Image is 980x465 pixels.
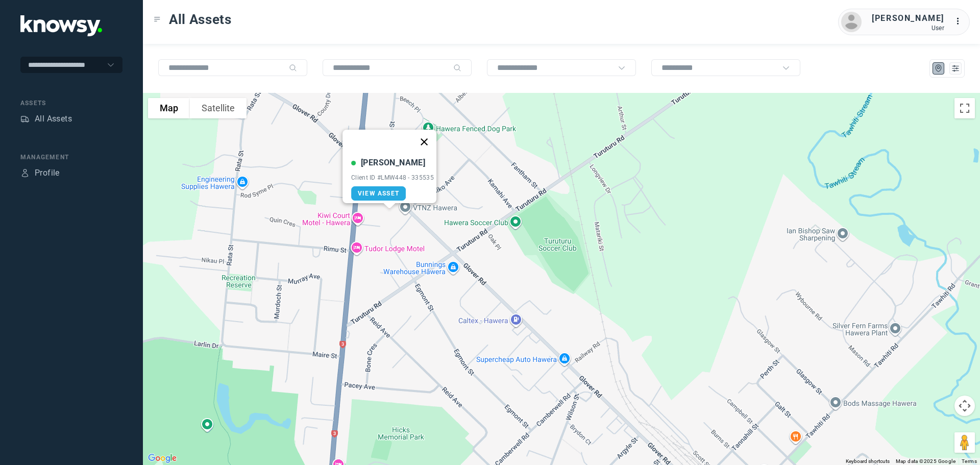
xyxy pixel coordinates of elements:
[20,168,30,178] div: Profile
[20,15,102,36] img: Application Logo
[35,113,72,125] div: All Assets
[453,64,461,72] div: Search
[289,64,297,72] div: Search
[20,99,122,108] div: Assets
[361,157,425,169] div: [PERSON_NAME]
[951,64,960,73] div: List
[169,10,232,29] span: All Assets
[145,452,179,465] img: Google
[934,64,943,73] div: Map
[872,12,944,25] div: [PERSON_NAME]
[20,167,60,179] a: ProfileProfile
[412,130,436,154] button: Close
[20,153,122,162] div: Management
[954,98,975,118] button: Toggle fullscreen view
[962,458,977,464] a: Terms (opens in new tab)
[145,452,179,465] a: Open this area in Google Maps (opens a new window)
[154,16,161,23] div: Toggle Menu
[954,432,975,453] button: Drag Pegman onto the map to open Street View
[20,113,72,125] a: AssetsAll Assets
[954,15,967,28] div: :
[190,98,247,118] button: Show satellite imagery
[872,25,944,32] div: User
[896,458,955,464] span: Map data ©2025 Google
[148,98,190,118] button: Show street map
[846,458,890,465] button: Keyboard shortcuts
[955,17,965,25] tspan: ...
[20,114,30,124] div: Assets
[954,15,967,29] div: :
[351,174,434,181] div: Client ID #LMW448 - 335535
[351,186,406,201] a: View Asset
[841,12,862,32] img: avatar.png
[954,396,975,416] button: Map camera controls
[35,167,60,179] div: Profile
[358,190,399,197] span: View Asset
